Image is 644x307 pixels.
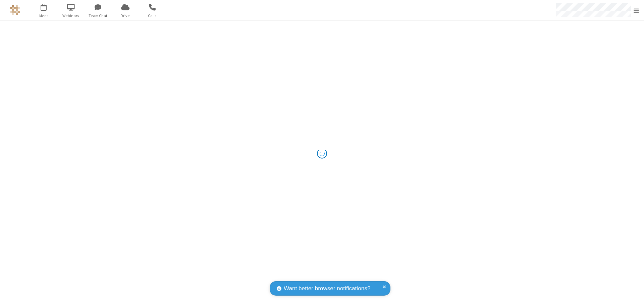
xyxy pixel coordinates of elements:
[31,13,56,19] span: Meet
[10,5,20,15] img: QA Selenium DO NOT DELETE OR CHANGE
[140,13,165,19] span: Calls
[86,13,111,19] span: Team Chat
[284,284,370,293] span: Want better browser notifications?
[113,13,138,19] span: Drive
[58,13,84,19] span: Webinars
